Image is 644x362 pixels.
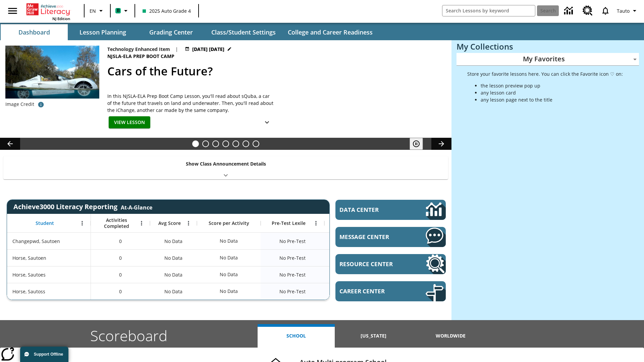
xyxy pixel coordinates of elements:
button: Slide 4 One Idea, Lots of Hard Work [222,140,229,147]
button: Lesson Planning [69,24,136,40]
button: Slide 1 Cars of the Future? [192,140,199,147]
span: No Pre-Test, Horse, Sautoes [279,271,306,278]
span: Horse, Sautoes [12,271,46,278]
button: Open side menu [3,1,22,21]
span: [DATE] [DATE] [192,46,224,53]
div: No Data, Changepwd, Sautoen [216,234,241,248]
a: Data Center [560,2,579,20]
span: Tauto [617,7,630,14]
img: High-tech automobile treading water. [5,46,99,109]
span: No Pre-Test, Horse, Sautoen [279,254,306,261]
button: Slide 7 Sleepless in the Animal Kingdom [253,140,259,147]
div: No Data, Horse, Sautoes [216,268,241,281]
span: No Data [161,285,186,298]
div: 0, Horse, Sautoss [91,283,150,300]
span: | [175,46,178,53]
button: Open Menu [183,218,194,228]
span: Support Offline [34,352,63,357]
button: Show Details [260,116,274,129]
div: 0, Changepwd, Sautoen [91,233,150,249]
span: No Data [161,234,186,248]
button: Grading Center [138,24,205,40]
div: At-A-Glance [121,202,152,211]
button: Open Menu [137,218,147,228]
span: Resource Center [339,260,406,268]
a: Notifications [597,2,614,19]
div: Home [26,2,70,21]
span: Activities Completed [94,217,139,229]
li: the lesson preview pop up [481,82,623,89]
button: Lesson carousel, Next [431,138,451,150]
li: any lesson page next to the title [481,96,623,103]
span: Avg Score [158,220,181,226]
span: Career Center [339,287,406,295]
li: any lesson card [481,89,623,96]
span: 0 [119,271,122,278]
div: No Data, Horse, Sautoes [324,266,388,283]
div: No Data, Horse, Sautoen [150,249,197,266]
span: Message Center [339,233,406,241]
div: In this NJSLA-ELA Prep Boot Camp Lesson, you'll read about sQuba, a car of the future that travel... [107,93,275,114]
button: Pause [410,138,423,150]
button: Support Offline [20,347,68,362]
button: View Lesson [109,116,150,129]
span: 0 [119,254,122,261]
button: School [258,324,335,348]
div: No Data, Horse, Sautoen [324,249,388,266]
span: Score per Activity [209,220,249,226]
div: 0, Horse, Sautoes [91,266,150,283]
span: No Data [161,251,186,265]
p: Show Class Announcement Details [186,160,266,167]
span: 0 [119,288,122,295]
button: Photo credit: AP [34,99,48,111]
span: NJ Edition [52,16,70,21]
p: Store your favorite lessons here. You can click the Favorite icon ♡ on: [467,70,623,77]
a: Data Center [335,200,446,220]
span: 0 [119,238,122,245]
div: Show Class Announcement Details [3,156,448,179]
button: Open Menu [77,218,87,228]
button: Jul 23 - Jun 30 Choose Dates [183,46,233,53]
span: Horse, Sautoss [12,288,45,295]
button: Worldwide [412,324,489,348]
span: NJSLA-ELA Prep Boot Camp [107,53,176,60]
div: No Data, Horse, Sautoss [324,283,388,300]
span: No Data [161,268,186,282]
button: Slide 6 Career Lesson [243,140,249,147]
div: 0, Horse, Sautoen [91,249,150,266]
button: Slide 3 What's the Big Idea? [212,140,219,147]
a: Resource Center, Will open in new tab [579,2,597,20]
span: Student [36,220,54,226]
span: Horse, Sautoen [12,254,46,261]
span: No Pre-Test, Changepwd, Sautoen [279,238,306,245]
a: Career Center [335,281,446,301]
span: Pre-Test Lexile [272,220,306,226]
div: No Data, Horse, Sautoss [216,285,241,298]
button: Dashboard [1,24,68,40]
a: Message Center [335,227,446,247]
button: Slide 5 Pre-release lesson [232,140,239,147]
span: Data Center [339,206,403,214]
a: Resource Center, Will open in new tab [335,254,446,274]
a: Home [26,3,70,16]
p: Technology Enhanced Item [107,46,170,53]
span: 2025 Auto Grade 4 [143,7,191,14]
input: search field [442,5,535,16]
div: No Data, Horse, Sautoes [150,266,197,283]
button: [US_STATE] [335,324,412,348]
div: No Data, Horse, Sautoen [216,251,241,264]
div: My Favorites [457,53,639,66]
span: Changepwd, Sautoen [12,238,60,245]
div: No Data, Horse, Sautoss [150,283,197,300]
span: EN [90,7,96,14]
button: Open Menu [311,218,321,228]
button: Class/Student Settings [206,24,281,40]
span: No Pre-Test, Horse, Sautoss [279,288,306,295]
span: Achieve3000 Literacy Reporting [13,202,152,211]
h3: My Collections [457,42,639,51]
button: Profile/Settings [614,5,641,17]
button: Slide 2 Do You Want Fries With That? [202,140,209,147]
div: Pause [410,138,430,150]
h2: Cars of the Future? [107,63,443,80]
